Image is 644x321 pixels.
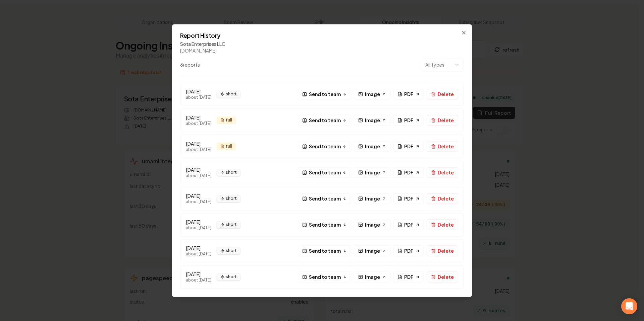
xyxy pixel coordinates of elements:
span: full [226,144,232,149]
div: [DATE] [186,271,211,277]
span: Send to team [309,221,341,228]
div: about [DATE] [186,251,211,257]
span: Image [365,221,380,228]
span: short [226,170,237,175]
a: Image [354,271,390,282]
div: [DATE] [186,192,211,199]
span: Send to team [309,195,341,202]
span: Image [365,247,380,254]
span: Image [365,90,380,97]
span: PDF [404,221,414,228]
span: Delete [438,90,454,97]
button: Delete [427,193,458,204]
div: [DATE] [186,114,211,121]
button: Delete [427,115,458,126]
span: Delete [438,273,454,280]
span: Send to team [309,143,341,150]
div: about [DATE] [186,225,211,231]
a: PDF [393,89,424,99]
button: Send to team [298,271,351,282]
span: short [226,91,237,97]
a: Image [354,193,390,204]
button: Send to team [298,115,351,126]
span: short [226,222,237,227]
span: Send to team [309,273,341,280]
span: short [226,196,237,201]
a: Image [354,89,390,99]
div: about [DATE] [186,199,211,205]
span: Delete [438,116,454,124]
span: Image [365,195,380,202]
button: Send to team [298,219,351,230]
div: about [DATE] [186,277,211,283]
div: about [DATE] [186,147,211,152]
button: Send to team [298,89,351,99]
span: short [226,274,237,279]
button: Send to team [298,167,351,178]
div: [DOMAIN_NAME] [180,47,464,54]
a: Image [354,115,390,126]
span: PDF [404,247,414,254]
span: Delete [438,221,454,228]
a: PDF [393,219,424,230]
div: about [DATE] [186,173,211,178]
div: about [DATE] [186,95,211,100]
span: Image [365,116,380,124]
a: Image [354,245,390,256]
span: Delete [438,247,454,254]
button: Delete [427,219,458,230]
span: Send to team [309,169,341,176]
a: PDF [393,167,424,178]
span: Delete [438,143,454,150]
button: Delete [427,89,458,99]
a: Image [354,167,390,178]
span: Send to team [309,90,341,97]
div: [DATE] [186,140,211,147]
span: Delete [438,195,454,202]
button: Send to team [298,245,351,256]
button: Delete [427,141,458,152]
span: PDF [404,169,414,176]
div: [DATE] [186,166,211,173]
span: short [226,248,237,253]
span: PDF [404,90,414,97]
span: Image [365,143,380,150]
div: [DATE] [186,88,211,95]
div: Sota Enterprises LLC [180,41,464,47]
span: PDF [404,116,414,124]
span: Send to team [309,247,341,254]
a: Image [354,141,390,152]
div: [DATE] [186,245,211,251]
span: Delete [438,169,454,176]
a: PDF [393,193,424,204]
span: PDF [404,195,414,202]
span: Image [365,169,380,176]
span: full [226,117,232,123]
button: Delete [427,271,458,282]
button: Delete [427,245,458,256]
a: PDF [393,245,424,256]
h2: Report History [180,32,464,38]
button: Delete [427,167,458,178]
a: PDF [393,141,424,152]
a: PDF [393,115,424,126]
span: Send to team [309,116,341,124]
button: Send to team [298,193,351,204]
div: [DATE] [186,219,211,225]
a: PDF [393,271,424,282]
span: Image [365,273,380,280]
div: 8 report s [180,61,200,68]
span: PDF [404,143,414,150]
button: Send to team [298,141,351,152]
a: Image [354,219,390,230]
span: PDF [404,273,414,280]
div: about [DATE] [186,121,211,126]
